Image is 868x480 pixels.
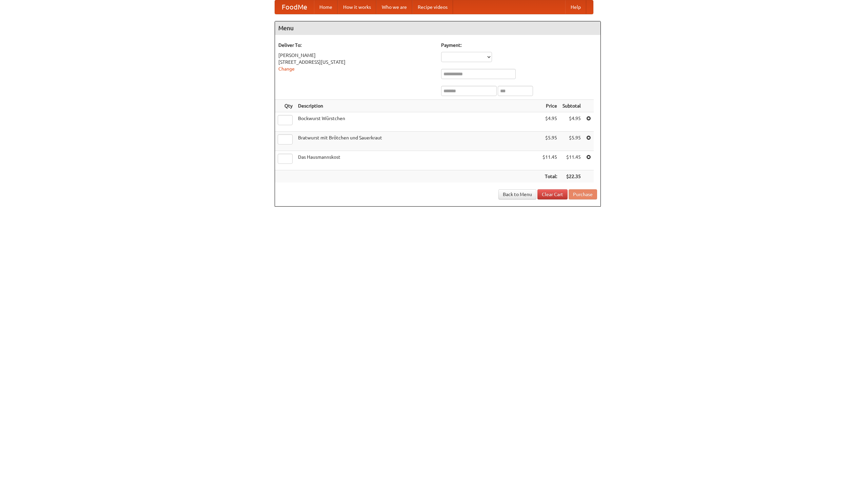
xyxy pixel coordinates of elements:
[540,132,560,151] td: $5.95
[275,0,314,14] a: FoodMe
[565,0,586,14] a: Help
[278,42,434,49] h5: Deliver To:
[314,0,338,14] a: Home
[376,0,412,14] a: Who we are
[560,170,584,183] th: $22.35
[540,100,560,112] th: Price
[275,21,600,35] h4: Menu
[540,112,560,132] td: $4.95
[560,132,584,151] td: $5.95
[540,151,560,170] td: $11.45
[295,100,540,112] th: Description
[560,151,584,170] td: $11.45
[338,0,376,14] a: How it works
[569,189,597,199] button: Purchase
[498,189,536,199] a: Back to Menu
[278,59,434,65] div: [STREET_ADDRESS][US_STATE]
[537,189,568,199] a: Clear Cart
[278,66,295,72] a: Change
[540,170,560,183] th: Total:
[295,132,540,151] td: Bratwurst mit Brötchen und Sauerkraut
[295,151,540,170] td: Das Hausmannskost
[278,52,434,59] div: [PERSON_NAME]
[560,112,584,132] td: $4.95
[412,0,453,14] a: Recipe videos
[295,112,540,132] td: Bockwurst Würstchen
[275,100,295,112] th: Qty
[441,42,597,49] h5: Payment:
[560,100,584,112] th: Subtotal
